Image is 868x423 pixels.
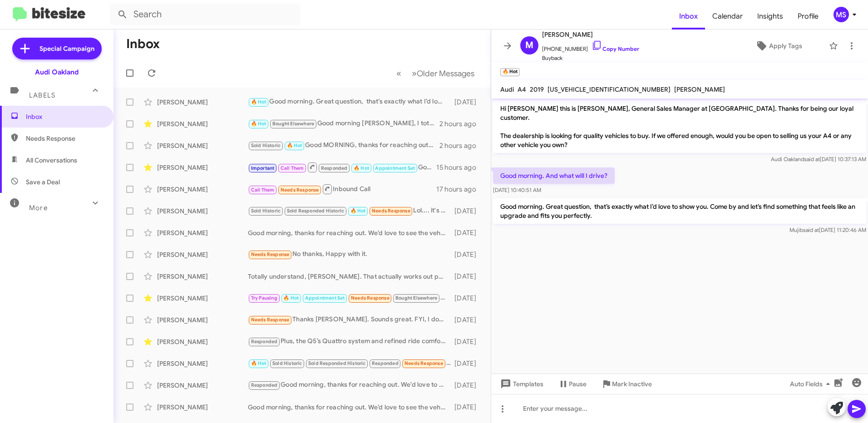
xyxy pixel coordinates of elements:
[281,165,304,171] span: Call Them
[493,100,866,153] p: Hi [PERSON_NAME] this is [PERSON_NAME], General Sales Manager at [GEOGRAPHIC_DATA]. Thanks for be...
[450,381,483,390] div: [DATE]
[569,376,587,392] span: Pause
[705,3,750,30] a: Calendar
[826,7,858,22] button: MS
[498,376,543,392] span: Templates
[672,3,705,30] a: Inbox
[500,85,514,93] span: Audi
[248,403,450,412] div: Good morning, thanks for reaching out. We’d love to see the vehicle in person to give the most ac...
[157,119,248,128] div: [PERSON_NAME]
[790,376,833,392] span: Auto Fields
[157,98,248,107] div: [PERSON_NAME]
[157,228,248,237] div: [PERSON_NAME]
[283,295,299,301] span: 🔥 Hot
[530,85,544,93] span: 2019
[251,208,281,214] span: Sold Historic
[251,143,281,148] span: Sold Historic
[375,165,415,171] span: Appointment Set
[493,198,866,224] p: Good morning. Great question, that’s exactly what I’d love to show you. Come by and let’s find so...
[287,208,345,214] span: Sold Responded Historic
[157,207,248,216] div: [PERSON_NAME]
[248,118,439,129] div: Good morning [PERSON_NAME], I totally understand, that’s a strong offer from Polestar, and I resp...
[157,403,248,412] div: [PERSON_NAME]
[26,112,103,121] span: Inbox
[547,85,671,93] span: [US_VEHICLE_IDENTIFICATION_NUMBER]
[281,187,319,193] span: Needs Response
[732,38,824,54] button: Apply Tags
[251,121,266,127] span: 🔥 Hot
[450,207,483,216] div: [DATE]
[450,272,483,281] div: [DATE]
[450,228,483,237] div: [DATE]
[248,358,450,369] div: What was the number you guys had in mind before any discussion would've started?
[789,226,866,233] span: Mujib [DATE] 11:20:46 AM
[351,295,390,301] span: Needs Response
[450,294,483,303] div: [DATE]
[12,38,102,59] a: Special Campaign
[248,380,450,390] div: Good morning, thanks for reaching out. We’d love to see the vehicle in person to give the most ac...
[406,64,480,83] button: Next
[35,68,79,77] div: Audi Oakland
[491,376,551,392] button: Templates
[272,360,302,366] span: Sold Historic
[157,315,248,325] div: [PERSON_NAME]
[750,3,790,30] a: Insights
[592,45,639,52] a: Copy Number
[251,339,278,344] span: Responded
[783,376,841,392] button: Auto Fields
[248,293,450,303] div: Thank you kindly Mujib. You'll hear from me again, love cars! Haha
[248,97,450,107] div: Good morning. Great question, that’s exactly what I’d love to show you. Come by and let’s find so...
[396,68,401,79] span: «
[436,185,483,194] div: 17 hours ago
[29,91,55,99] span: Labels
[248,228,450,237] div: Good morning, thanks for reaching out. We’d love to see the vehicle in person to give the most ac...
[272,121,314,127] span: Bought Elsewhere
[157,381,248,390] div: [PERSON_NAME]
[372,360,399,366] span: Responded
[833,7,849,22] div: MS
[450,403,483,412] div: [DATE]
[157,294,248,303] div: [PERSON_NAME]
[674,85,725,93] span: [PERSON_NAME]
[450,98,483,107] div: [DATE]
[26,177,60,187] span: Save a Deal
[354,165,369,171] span: 🔥 Hot
[417,69,474,79] span: Older Messages
[308,360,366,366] span: Sold Responded Historic
[542,40,639,54] span: [PHONE_NUMBER]
[251,165,275,171] span: Important
[542,54,639,63] span: Buyback
[493,187,541,193] span: [DATE] 10:40:51 AM
[251,382,278,388] span: Responded
[500,68,520,76] small: 🔥 Hot
[391,64,480,83] nav: Page navigation example
[251,251,290,257] span: Needs Response
[126,37,160,51] h1: Inbox
[771,156,866,162] span: Audi Oakland [DATE] 10:37:13 AM
[110,4,301,25] input: Search
[803,226,819,233] span: said at
[251,99,266,105] span: 🔥 Hot
[157,163,248,172] div: [PERSON_NAME]
[790,3,826,30] a: Profile
[29,204,48,212] span: More
[450,337,483,346] div: [DATE]
[769,38,802,54] span: Apply Tags
[395,295,437,301] span: Bought Elsewhere
[436,163,483,172] div: 15 hours ago
[372,208,410,214] span: Needs Response
[439,141,483,150] div: 2 hours ago
[157,272,248,281] div: [PERSON_NAME]
[305,295,345,301] span: Appointment Set
[157,250,248,259] div: [PERSON_NAME]
[26,134,103,143] span: Needs Response
[248,315,450,325] div: Thanks [PERSON_NAME]. Sounds great. FYI, I don't need the car immediately, but I am ready to buy ...
[157,337,248,346] div: [PERSON_NAME]
[551,376,594,392] button: Pause
[525,38,533,53] span: M
[450,359,483,368] div: [DATE]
